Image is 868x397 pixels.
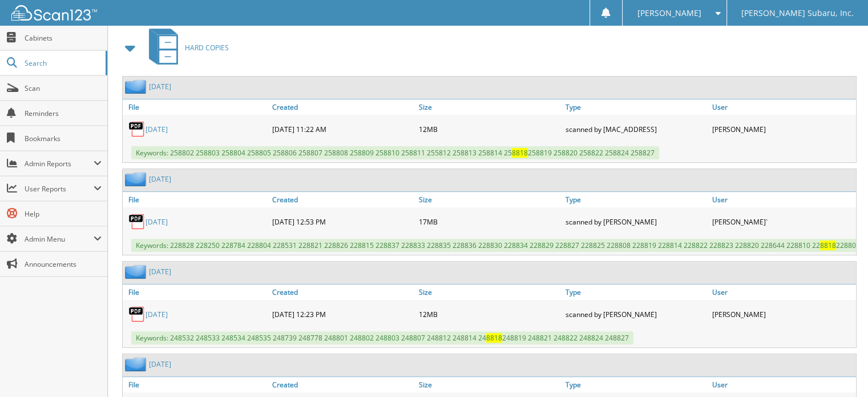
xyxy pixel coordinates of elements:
a: User [709,192,856,207]
a: [DATE] [146,125,168,134]
a: [DATE] [149,359,171,369]
span: Bookmarks [25,134,102,143]
span: Admin Menu [25,234,94,244]
div: [PERSON_NAME]` [709,210,856,233]
div: [PERSON_NAME] [709,118,856,141]
img: folder2.png [125,357,149,371]
a: [DATE] [149,267,171,276]
a: [DATE] [146,310,168,319]
img: scan123-logo-white.svg [11,5,97,21]
span: User Reports [25,184,94,194]
a: Type [563,377,709,392]
img: folder2.png [125,264,149,279]
a: Type [563,284,709,300]
span: Reminders [25,109,102,118]
span: Search [25,58,100,68]
span: Admin Reports [25,159,94,169]
a: Created [269,99,416,115]
a: User [709,99,856,115]
span: 8818 [820,240,836,250]
span: [PERSON_NAME] [637,10,701,17]
span: Cabinets [25,33,102,43]
div: 12MB [416,118,563,141]
a: [DATE] [149,82,171,91]
span: Keywords: 258802 258803 258804 258805 258806 258807 258808 258809 258810 258811 255812 258813 258... [131,146,659,159]
a: File [123,377,269,392]
span: [PERSON_NAME] Subaru, Inc. [741,10,854,17]
img: PDF.png [128,121,146,138]
img: folder2.png [125,79,149,94]
a: User [709,377,856,392]
div: [DATE] 12:53 PM [269,210,416,233]
div: [PERSON_NAME] [709,303,856,326]
a: File [123,192,269,207]
a: Size [416,284,563,300]
a: Type [563,192,709,207]
img: PDF.png [128,306,146,323]
span: HARD COPIES [185,43,229,53]
span: Announcements [25,259,102,269]
div: 12MB [416,303,563,326]
a: User [709,284,856,300]
iframe: Chat Widget [811,342,868,397]
img: folder2.png [125,172,149,186]
div: 17MB [416,210,563,233]
a: Size [416,192,563,207]
a: HARD COPIES [142,25,229,70]
span: 8818 [512,148,528,158]
span: Help [25,209,102,219]
a: [DATE] [149,174,171,184]
a: Created [269,284,416,300]
span: Keywords: 248532 248533 248534 248535 248739 248778 248801 248802 248803 248807 248812 248814 24 ... [131,331,633,344]
div: scanned by [MAC_ADDRESS] [563,118,709,141]
a: Size [416,377,563,392]
img: PDF.png [128,213,146,230]
a: [DATE] [146,217,168,227]
div: [DATE] 11:22 AM [269,118,416,141]
div: [DATE] 12:23 PM [269,303,416,326]
div: scanned by [PERSON_NAME] [563,210,709,233]
a: Type [563,99,709,115]
a: Created [269,377,416,392]
a: Size [416,99,563,115]
span: 8818 [486,333,502,343]
a: File [123,99,269,115]
a: File [123,284,269,300]
a: Created [269,192,416,207]
span: Scan [25,83,102,93]
div: scanned by [PERSON_NAME] [563,303,709,326]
